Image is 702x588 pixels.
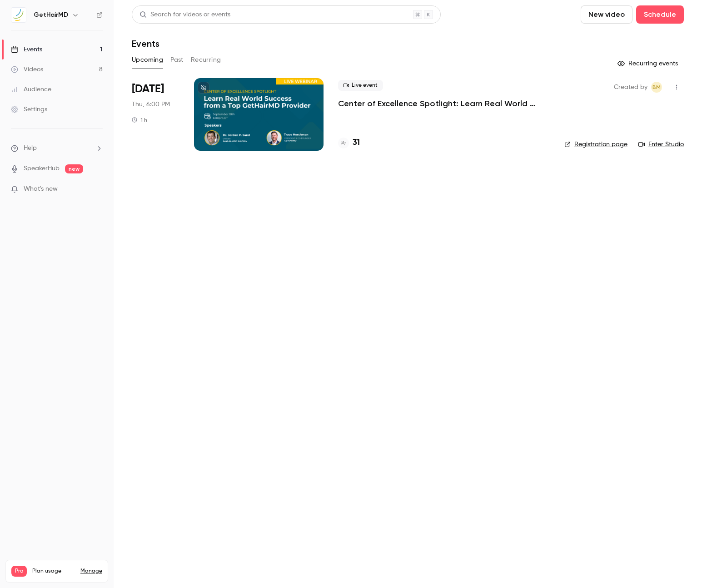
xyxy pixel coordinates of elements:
[11,8,26,22] img: GetHairMD
[132,116,147,124] div: 1 h
[139,10,230,20] div: Search for videos or events
[132,100,170,109] span: Thu, 6:00 PM
[92,185,103,193] iframe: Noticeable Trigger
[564,140,627,149] a: Registration page
[24,164,60,173] a: SpeakerHub
[614,82,647,93] span: Created by
[132,82,164,96] span: [DATE]
[353,137,360,149] h4: 31
[24,143,37,153] span: Help
[11,45,42,54] div: Events
[132,38,159,49] h1: Events
[65,164,83,173] span: new
[132,78,179,151] div: Sep 18 Thu, 6:00 PM (America/Chicago)
[11,65,43,74] div: Videos
[34,10,68,20] h6: GetHairMD
[636,5,684,24] button: Schedule
[80,568,102,575] a: Manage
[338,98,550,109] a: Center of Excellence Spotlight: Learn Real World Success from a Top GetHairMD Provider
[613,56,684,71] button: Recurring events
[170,53,184,67] button: Past
[652,82,661,93] span: BM
[338,137,360,149] a: 31
[651,82,662,93] span: Blaine McGaffigan
[11,566,27,577] span: Pro
[24,184,58,194] span: What's new
[338,80,383,91] span: Live event
[191,53,221,67] button: Recurring
[11,85,51,94] div: Audience
[581,5,632,24] button: New video
[132,53,163,67] button: Upcoming
[638,140,684,149] a: Enter Studio
[11,105,47,114] div: Settings
[32,568,75,575] span: Plan usage
[11,143,103,153] li: help-dropdown-opener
